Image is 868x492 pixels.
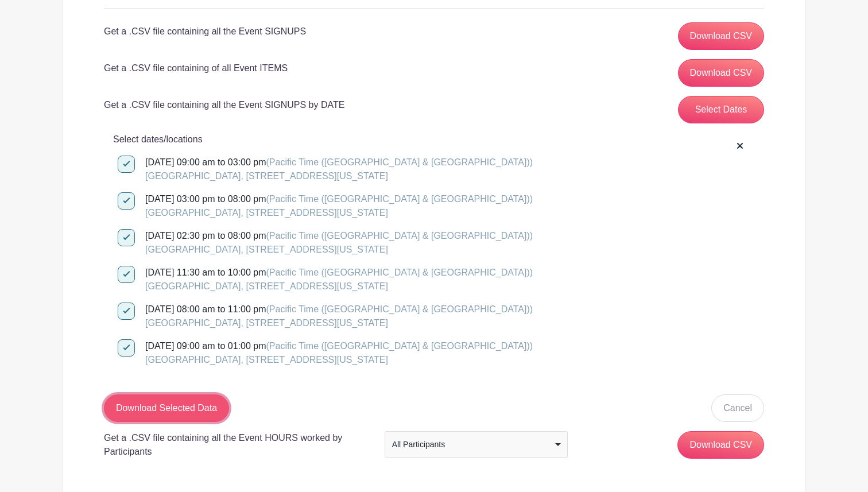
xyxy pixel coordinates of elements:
p: Get a .CSV file containing all the Event HOURS worked by Participants [104,431,371,459]
p: Get a .CSV file containing of all Event ITEMS [104,61,288,75]
p: Get a .CSV file containing all the Event SIGNUPS by DATE [104,98,344,112]
input: Download CSV [677,431,764,459]
div: [GEOGRAPHIC_DATA], [STREET_ADDRESS][US_STATE] [145,353,533,367]
span: (Pacific Time ([GEOGRAPHIC_DATA] & [GEOGRAPHIC_DATA])) [266,341,533,351]
span: (Pacific Time ([GEOGRAPHIC_DATA] & [GEOGRAPHIC_DATA])) [266,194,533,204]
span: (Pacific Time ([GEOGRAPHIC_DATA] & [GEOGRAPHIC_DATA])) [266,304,533,314]
div: [DATE] 02:30 pm to 08:00 pm [145,229,533,257]
a: Download CSV [678,59,765,87]
span: (Pacific Time ([GEOGRAPHIC_DATA] & [GEOGRAPHIC_DATA])) [266,157,533,167]
p: Get a .CSV file containing all the Event SIGNUPS [104,25,306,38]
div: [GEOGRAPHIC_DATA], [STREET_ADDRESS][US_STATE] [145,280,533,293]
div: [DATE] 09:00 am to 03:00 pm [145,156,533,183]
div: [GEOGRAPHIC_DATA], [STREET_ADDRESS][US_STATE] [145,206,533,220]
input: Download Selected Data [104,394,229,422]
div: [DATE] 03:00 pm to 08:00 pm [145,192,533,220]
div: [GEOGRAPHIC_DATA], [STREET_ADDRESS][US_STATE] [145,169,533,183]
div: [DATE] 11:30 am to 10:00 pm [145,266,533,293]
span: (Pacific Time ([GEOGRAPHIC_DATA] & [GEOGRAPHIC_DATA])) [266,268,533,277]
span: (Pacific Time ([GEOGRAPHIC_DATA] & [GEOGRAPHIC_DATA])) [266,231,533,241]
button: Cancel [711,394,764,422]
div: [DATE] 08:00 am to 11:00 pm [145,303,533,330]
button: Select Dates [678,96,764,123]
div: [DATE] 09:00 am to 01:00 pm [145,339,533,367]
p: Select dates/locations [113,133,755,146]
div: All Participants [392,439,553,451]
div: [GEOGRAPHIC_DATA], [STREET_ADDRESS][US_STATE] [145,316,533,330]
a: Download CSV [678,22,765,50]
div: [GEOGRAPHIC_DATA], [STREET_ADDRESS][US_STATE] [145,243,533,257]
